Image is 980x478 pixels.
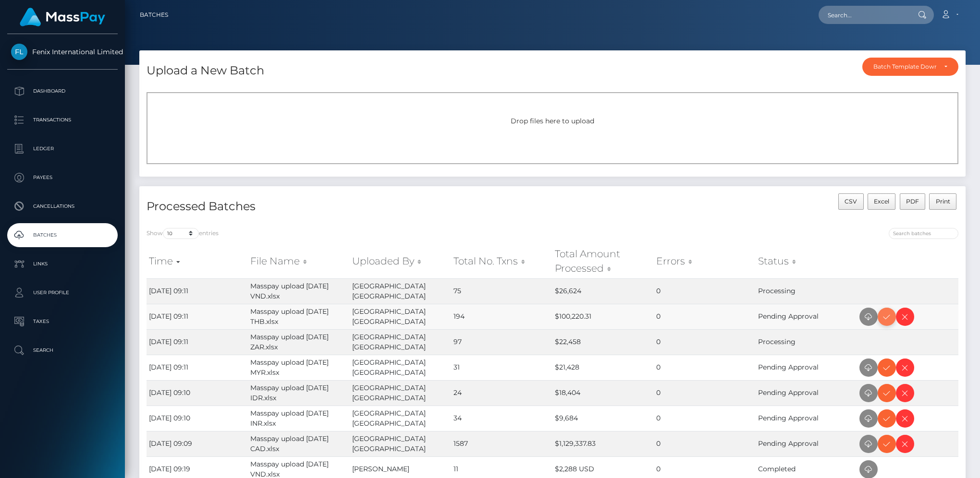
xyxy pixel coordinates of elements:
td: $18,404 [552,380,654,406]
td: Pending Approval [756,431,857,456]
td: [DATE] 09:10 [147,406,248,431]
td: [DATE] 09:11 [147,329,248,355]
span: Fenix International Limited [7,48,118,56]
img: Fenix International Limited [11,44,27,60]
a: Transactions [7,108,118,132]
td: 1587 [451,431,552,456]
td: Processing [756,278,857,304]
td: $9,684 [552,406,654,431]
td: 34 [451,406,552,431]
td: [GEOGRAPHIC_DATA] [GEOGRAPHIC_DATA] [350,406,451,431]
input: Search batches [889,228,958,239]
p: Transactions [11,113,114,127]
h4: Processed Batches [147,198,545,215]
span: Excel [874,198,889,205]
th: Errors: activate to sort column ascending [654,244,755,278]
a: Batches [140,5,168,25]
td: [GEOGRAPHIC_DATA] [GEOGRAPHIC_DATA] [350,380,451,406]
td: 0 [654,406,755,431]
td: 24 [451,380,552,406]
p: User Profile [11,286,114,300]
td: 0 [654,355,755,380]
p: Taxes [11,314,114,329]
select: Showentries [163,228,199,239]
td: [DATE] 09:10 [147,380,248,406]
td: Masspay upload [DATE] MYR.xlsx [248,355,349,380]
td: Masspay upload [DATE] ZAR.xlsx [248,329,349,355]
th: Time: activate to sort column ascending [147,244,248,278]
td: [DATE] 09:09 [147,431,248,456]
a: Taxes [7,310,118,334]
span: CSV [845,198,857,205]
th: Uploaded By: activate to sort column ascending [350,244,451,278]
td: Masspay upload [DATE] VND.xlsx [248,278,349,304]
th: Status: activate to sort column ascending [756,244,857,278]
td: [GEOGRAPHIC_DATA] [GEOGRAPHIC_DATA] [350,431,451,456]
a: Payees [7,166,118,190]
p: Search [11,343,114,358]
span: PDF [906,198,919,205]
img: MassPay Logo [20,8,105,26]
p: Batches [11,228,114,242]
p: Links [11,257,114,271]
a: Links [7,252,118,276]
td: 97 [451,329,552,355]
td: 31 [451,355,552,380]
td: 0 [654,431,755,456]
a: Cancellations [7,194,118,218]
th: File Name: activate to sort column ascending [248,244,349,278]
button: Excel [868,193,896,210]
td: Masspay upload [DATE] INR.xlsx [248,406,349,431]
button: Print [929,193,956,210]
p: Ledger [11,142,114,156]
a: Dashboard [7,79,118,103]
td: $21,428 [552,355,654,380]
td: $22,458 [552,329,654,355]
td: 194 [451,304,552,329]
td: $1,129,337.83 [552,431,654,456]
a: Search [7,338,118,362]
td: [DATE] 09:11 [147,278,248,304]
p: Payees [11,170,114,185]
td: 0 [654,329,755,355]
td: 0 [654,278,755,304]
a: User Profile [7,281,118,305]
a: Batches [7,223,118,247]
td: Masspay upload [DATE] IDR.xlsx [248,380,349,406]
span: Print [936,198,950,205]
td: 0 [654,380,755,406]
p: Cancellations [11,199,114,214]
span: Drop files here to upload [511,117,594,125]
button: CSV [838,193,864,210]
input: Search... [819,6,909,24]
td: [GEOGRAPHIC_DATA] [GEOGRAPHIC_DATA] [350,278,451,304]
td: [DATE] 09:11 [147,304,248,329]
h4: Upload a New Batch [147,62,264,79]
td: Pending Approval [756,304,857,329]
td: Processing [756,329,857,355]
button: Batch Template Download [862,58,958,76]
p: Dashboard [11,84,114,98]
td: 75 [451,278,552,304]
td: 0 [654,304,755,329]
td: Pending Approval [756,380,857,406]
div: Batch Template Download [873,63,936,71]
td: [GEOGRAPHIC_DATA] [GEOGRAPHIC_DATA] [350,304,451,329]
td: Pending Approval [756,355,857,380]
td: $100,220.31 [552,304,654,329]
td: [GEOGRAPHIC_DATA] [GEOGRAPHIC_DATA] [350,329,451,355]
td: Masspay upload [DATE] CAD.xlsx [248,431,349,456]
td: Pending Approval [756,406,857,431]
label: Show entries [147,228,219,239]
a: Ledger [7,137,118,161]
td: Masspay upload [DATE] THB.xlsx [248,304,349,329]
th: Total Amount Processed: activate to sort column ascending [552,244,654,278]
th: Total No. Txns: activate to sort column ascending [451,244,552,278]
td: [GEOGRAPHIC_DATA] [GEOGRAPHIC_DATA] [350,355,451,380]
td: [DATE] 09:11 [147,355,248,380]
button: PDF [900,193,926,210]
td: $26,624 [552,278,654,304]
